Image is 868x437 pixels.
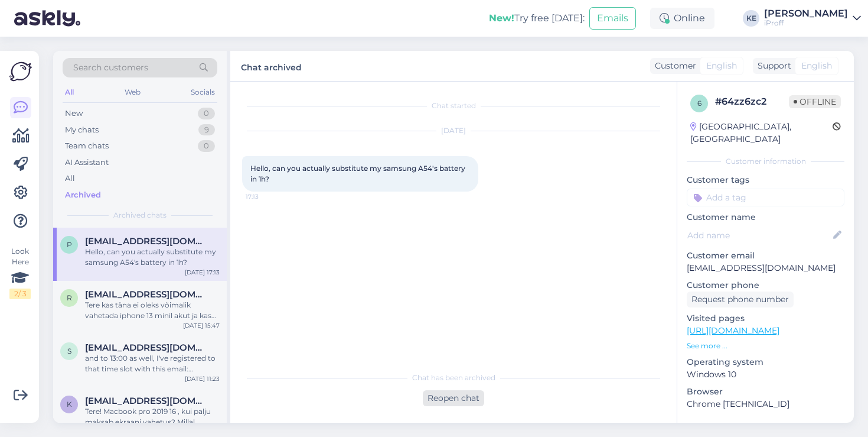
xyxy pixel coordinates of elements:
span: 17:13 [246,192,290,201]
span: Chat has been archived [412,373,495,383]
div: [DATE] 15:47 [183,321,220,330]
div: All [65,173,75,184]
span: s [67,347,71,355]
p: Operating system [687,356,844,368]
a: [PERSON_NAME]iProff [764,9,861,28]
button: Emails [589,7,636,30]
div: Reopen chat [423,390,484,406]
span: Archived chats [113,210,167,221]
span: English [706,60,737,72]
div: Team chats [65,140,109,152]
div: Chat started [242,101,665,111]
b: New! [489,12,514,24]
p: Browser [687,386,844,398]
p: Customer email [687,250,844,262]
span: English [801,60,832,72]
span: Search customers [73,61,148,74]
div: and to 13:00 as well, I've registered to that time slot with this email: [EMAIL_ADDRESS][DOMAIN_N... [85,353,220,374]
div: [DATE] 11:23 [185,374,220,383]
div: Request phone number [687,292,794,307]
div: Extra [687,422,844,433]
span: Offline [789,95,841,108]
div: iProff [764,18,848,28]
div: New [65,108,83,119]
a: [URL][DOMAIN_NAME] [687,325,779,336]
div: 2 / 3 [9,289,31,299]
div: Try free [DATE]: [489,11,585,25]
span: R [67,293,72,302]
span: Hello, can you actually substitute my samsung A54's battery in 1h? [250,164,467,183]
p: See more ... [687,341,844,351]
div: AI Assistant [65,157,109,169]
div: 0 [198,140,215,152]
div: Customer information [687,156,844,167]
div: 0 [198,108,215,119]
div: Socials [188,85,217,100]
div: [DATE] 17:13 [185,268,220,277]
div: Archived [65,189,101,201]
div: Online [650,8,714,29]
div: All [63,85,76,100]
div: Support [753,60,791,72]
p: Customer tags [687,174,844,186]
div: Tere kas täna ei oleks võimalik vahetada iphone 13 minil akut ja kas te vahetate nii et seaded ei... [85,300,220,321]
div: [GEOGRAPHIC_DATA], [GEOGRAPHIC_DATA] [690,121,833,145]
input: Add a tag [687,189,844,206]
div: Hello, can you actually substitute my samsung A54's battery in 1h? [85,247,220,268]
div: Web [122,85,143,100]
span: 6 [697,99,701,108]
img: Askly Logo [9,60,32,83]
input: Add name [687,229,831,242]
span: Ranelluht@gmail.com [85,289,208,300]
span: Krjaak1@gmail.com [85,396,208,406]
label: Chat archived [241,58,302,74]
div: [PERSON_NAME] [764,9,848,18]
p: [EMAIL_ADDRESS][DOMAIN_NAME] [687,262,844,274]
div: [DATE] [242,125,665,136]
p: Chrome [TECHNICAL_ID] [687,398,844,410]
p: Visited pages [687,312,844,325]
div: KE [743,10,759,27]
p: Customer phone [687,279,844,292]
span: p [67,240,72,249]
div: Look Here [9,246,31,299]
div: My chats [65,124,99,136]
div: Customer [650,60,696,72]
div: Tere! Macbook pro 2019 16 , kui palju maksab ekraani vahetus? Millal saaksite teha? [85,406,220,428]
p: Customer name [687,211,844,224]
p: Windows 10 [687,368,844,381]
div: 9 [198,124,215,136]
span: satkan.shyngys@gmail.com [85,342,208,353]
div: # 64zz6zc2 [715,95,789,109]
span: K [67,400,72,409]
span: pietro.ori22@gmail.com [85,236,208,247]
